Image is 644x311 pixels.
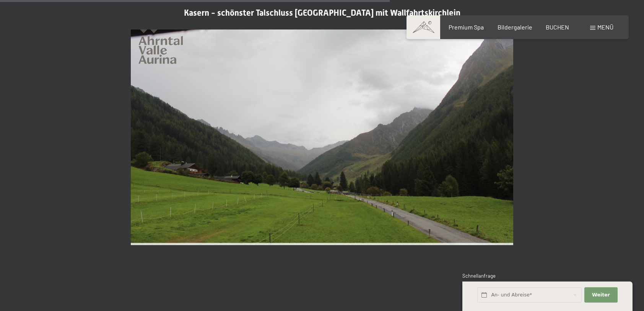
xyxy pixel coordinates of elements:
[184,8,460,18] span: Kasern - schönster Talschluss [GEOGRAPHIC_DATA] mit Wallfahrtskirchlein
[449,23,484,31] a: Premium Spa
[546,23,569,31] a: BUCHEN
[584,287,617,303] button: Weiter
[462,273,496,279] span: Schnellanfrage
[131,29,513,245] img: Kasern - schönster Talschluss Südtirols mit Wallfahrtskirchlein
[592,291,610,298] span: Weiter
[498,23,532,31] a: Bildergalerie
[597,23,613,31] span: Menü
